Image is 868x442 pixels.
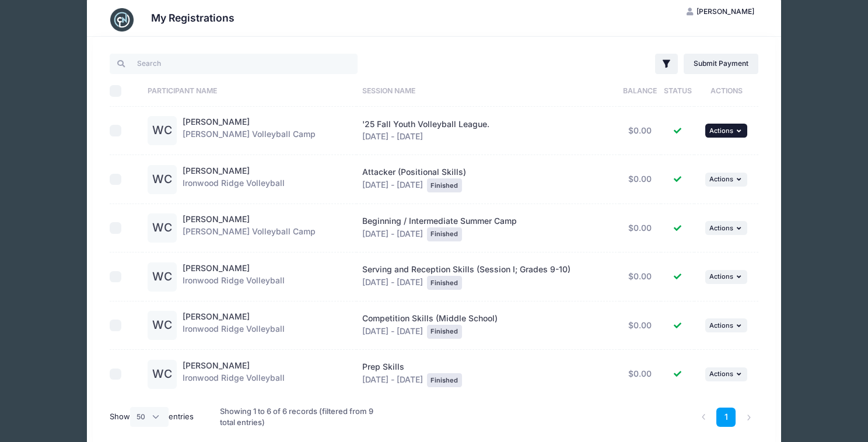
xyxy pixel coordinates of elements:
h3: My Registrations [151,12,235,24]
div: [DATE] - [DATE] [362,166,614,192]
div: Finished [427,373,462,387]
div: Ironwood Ridge Volleyball [183,311,285,340]
span: Actions [709,272,733,280]
div: WC [148,165,177,194]
img: CampNetwork [110,8,134,31]
td: $0.00 [619,155,661,204]
span: Actions [709,224,733,232]
div: Showing 1 to 6 of 6 records (filtered from 9 total entries) [220,398,373,436]
a: 1 [716,408,736,427]
div: Finished [427,325,462,339]
div: [PERSON_NAME] Volleyball Camp [183,213,316,243]
a: WC [148,321,177,331]
button: Actions [705,318,747,332]
button: Actions [705,221,747,235]
div: Finished [427,227,462,241]
div: WC [148,311,177,340]
button: Actions [705,367,747,381]
span: Beginning / Intermediate Summer Camp [362,216,517,226]
span: Serving and Reception Skills (Session I; Grades 9-10) [362,264,570,274]
div: [PERSON_NAME] Volleyball Camp [183,116,316,145]
span: '25 Fall Youth Volleyball League. [362,119,489,129]
div: WC [148,262,177,292]
a: WC [148,223,177,233]
a: WC [148,126,177,136]
input: Search [110,54,358,73]
div: Ironwood Ridge Volleyball [183,165,285,194]
th: Session Name: activate to sort column ascending [356,76,619,107]
td: $0.00 [619,204,661,253]
a: [PERSON_NAME] [183,360,250,370]
div: Finished [427,276,462,290]
a: [PERSON_NAME] [183,166,250,176]
td: $0.00 [619,301,661,350]
a: WC [148,370,177,380]
div: [DATE] - [DATE] [362,264,614,290]
div: [DATE] - [DATE] [362,215,614,241]
div: WC [148,360,177,389]
span: Attacker (Positional Skills) [362,167,466,177]
div: Ironwood Ridge Volleyball [183,262,285,292]
a: [PERSON_NAME] [183,311,250,321]
a: [PERSON_NAME] [183,117,250,127]
th: Balance: activate to sort column ascending [619,76,661,107]
a: [PERSON_NAME] [183,214,250,224]
a: [PERSON_NAME] [183,263,250,273]
span: Actions [709,175,733,183]
td: $0.00 [619,350,661,398]
th: Participant Name: activate to sort column ascending [142,76,357,107]
th: Actions: activate to sort column ascending [694,76,758,107]
span: Competition Skills (Middle School) [362,313,498,323]
span: [PERSON_NAME] [696,7,754,16]
span: Actions [709,370,733,378]
td: $0.00 [619,107,661,156]
label: Show entries [110,407,194,427]
th: Status: activate to sort column ascending [661,76,694,107]
span: Prep Skills [362,362,404,371]
td: $0.00 [619,252,661,301]
div: [DATE] - [DATE] [362,361,614,387]
div: WC [148,116,177,145]
div: WC [148,213,177,243]
a: Submit Payment [684,54,759,73]
div: [DATE] - [DATE] [362,118,614,143]
select: Showentries [130,407,169,427]
div: Finished [427,178,462,192]
span: Actions [709,321,733,329]
th: Select All [110,76,142,107]
a: WC [148,272,177,282]
button: Actions [705,270,747,284]
span: Actions [709,127,733,135]
button: Actions [705,173,747,187]
a: WC [148,175,177,185]
button: [PERSON_NAME] [677,2,764,22]
div: Ironwood Ridge Volleyball [183,360,285,389]
div: [DATE] - [DATE] [362,313,614,339]
button: Actions [705,124,747,138]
